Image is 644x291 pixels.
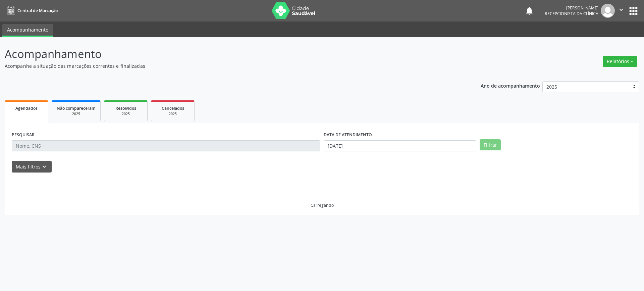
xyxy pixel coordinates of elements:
[324,130,372,140] label: DATA DE ATENDIMENTO
[12,140,320,152] input: Nome, CNS
[545,11,598,16] span: Recepcionista da clínica
[480,139,501,151] button: Filtrar
[601,4,615,18] img: img
[115,105,136,111] span: Resolvidos
[311,202,334,208] div: Carregando
[57,111,96,116] div: 2025
[17,8,58,13] span: Central de Marcação
[41,163,48,171] i: keyboard_arrow_down
[57,105,96,111] span: Não compareceram
[525,6,534,15] button: notifications
[615,4,628,18] button: 
[12,161,52,173] button: Mais filtroskeyboard_arrow_down
[5,5,58,16] a: Central de Marcação
[603,56,637,67] button: Relatórios
[162,105,184,111] span: Cancelados
[5,62,449,69] p: Acompanhe a situação das marcações correntes e finalizadas
[5,46,449,62] p: Acompanhamento
[618,6,625,13] i: 
[156,111,190,116] div: 2025
[481,81,540,90] p: Ano de acompanhamento
[628,5,639,17] button: apps
[15,105,38,111] span: Agendados
[324,140,476,152] input: Selecione um intervalo
[12,130,35,140] label: PESQUISAR
[109,111,143,116] div: 2025
[545,5,598,11] div: [PERSON_NAME]
[2,24,53,37] a: Acompanhamento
